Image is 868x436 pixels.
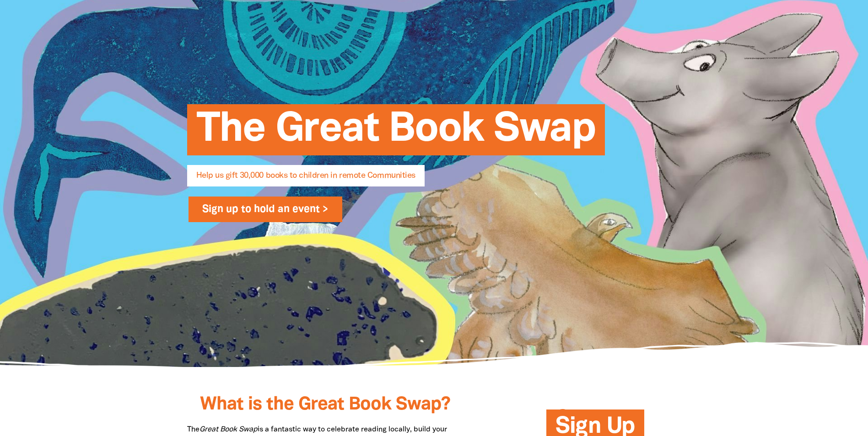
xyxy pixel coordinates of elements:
a: Sign up to hold an event > [189,197,343,222]
span: Help us gift 30,000 books to children in remote Communities [196,172,415,186]
em: Great Book Swap [199,426,258,433]
span: What is the Great Book Swap? [200,396,450,413]
span: The Great Book Swap [196,111,596,155]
